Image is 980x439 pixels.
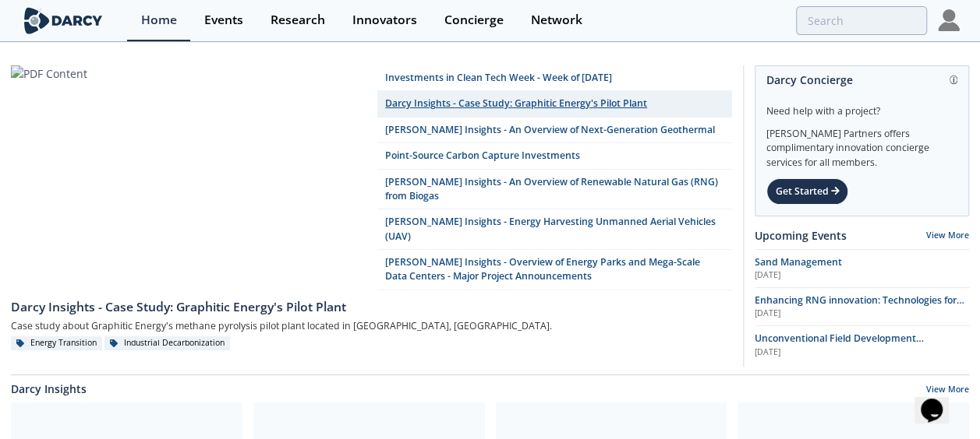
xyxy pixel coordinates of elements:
span: Enhancing RNG innovation: Technologies for Sustainable Energy [755,293,964,321]
div: Need help with a project? [766,93,957,118]
div: Home [141,14,177,26]
img: Profile [938,9,960,31]
div: Get Started [766,178,848,205]
img: information.svg [950,76,958,84]
div: Industrial Decarbonization [104,336,230,350]
div: Network [531,14,582,26]
input: Advanced Search [796,6,927,35]
div: [DATE] [755,307,969,320]
a: [PERSON_NAME] Insights - Overview of Energy Parks and Mega-Scale Data Centers - Major Project Ann... [377,250,733,290]
a: Darcy Insights [11,381,87,397]
a: Investments in Clean Tech Week - Week of [DATE] [377,65,733,91]
a: [PERSON_NAME] Insights - An Overview of Renewable Natural Gas (RNG) from Biogas [377,170,733,210]
a: Upcoming Events [755,227,847,244]
div: Energy Transition [11,336,102,350]
span: Unconventional Field Development Optimization through Geochemical Fingerprinting Technology [755,332,924,374]
a: Enhancing RNG innovation: Technologies for Sustainable Energy [DATE] [755,293,969,320]
a: [PERSON_NAME] Insights - Energy Harvesting Unmanned Aerial Vehicles (UAV) [377,209,733,250]
div: [PERSON_NAME] Partners offers complimentary innovation concierge services for all members. [766,118,957,170]
a: Darcy Insights - Case Study: Graphitic Energy's Pilot Plant [377,91,733,117]
div: Concierge [444,14,504,26]
div: Case study about Graphitic Energy's methane pyrolysis pilot plant located in [GEOGRAPHIC_DATA], [... [11,317,732,336]
span: Sand Management [755,255,842,269]
a: Sand Management [DATE] [755,255,969,282]
div: [DATE] [755,346,969,359]
div: Darcy Concierge [766,66,957,93]
div: Innovators [352,14,417,26]
a: View More [926,230,969,241]
div: Darcy Insights - Case Study: Graphitic Energy's Pilot Plant [11,298,732,317]
iframe: chat widget [915,377,964,423]
img: logo-wide.svg [21,7,106,34]
a: Unconventional Field Development Optimization through Geochemical Fingerprinting Technology [DATE] [755,332,969,358]
a: [PERSON_NAME] Insights - An Overview of Next-Generation Geothermal [377,118,733,143]
a: Point-Source Carbon Capture Investments [377,143,733,169]
a: Darcy Insights - Case Study: Graphitic Energy's Pilot Plant [11,290,732,317]
div: [DATE] [755,269,969,282]
div: Research [271,14,325,26]
div: Events [204,14,243,26]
